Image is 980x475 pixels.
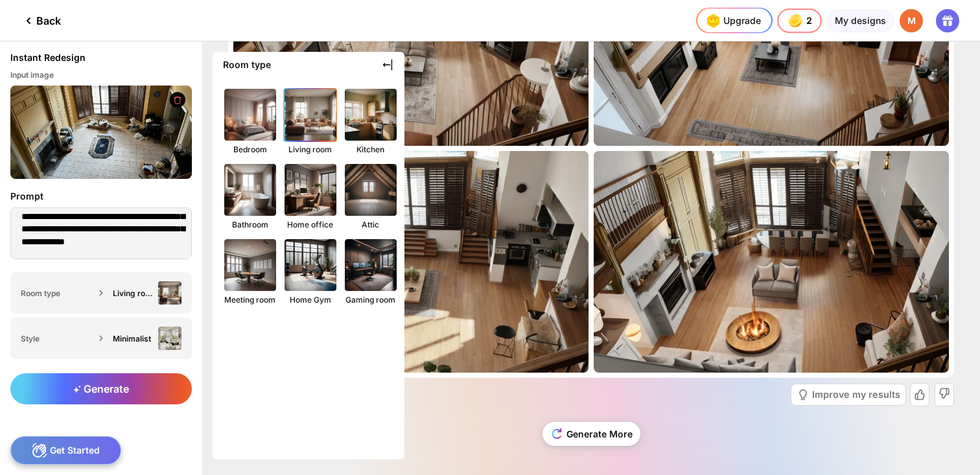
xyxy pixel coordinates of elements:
[21,288,95,298] div: Room type
[344,295,397,305] div: Gaming room
[283,220,337,229] div: Home office
[10,436,121,465] div: Get Started
[113,288,153,298] div: Living room
[113,334,153,343] div: Minimalist
[223,295,277,305] div: Meeting room
[812,390,900,399] div: Improve my results
[223,58,271,72] div: Room type
[344,220,397,229] div: Attic
[10,189,192,203] div: Prompt
[283,295,337,305] div: Home Gym
[21,334,95,343] div: Style
[826,9,894,32] div: My designs
[542,422,640,446] div: Generate More
[283,145,337,154] div: Living room
[10,70,192,80] div: Input image
[806,16,813,26] span: 2
[10,52,86,64] div: Instant Redesign
[21,13,61,29] div: Back
[344,145,397,154] div: Kitchen
[703,10,723,31] img: upgrade-nav-btn-icon.gif
[223,220,277,229] div: Bathroom
[703,10,761,31] div: Upgrade
[223,145,277,154] div: Bedroom
[900,9,923,32] div: M
[73,382,129,395] span: Generate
